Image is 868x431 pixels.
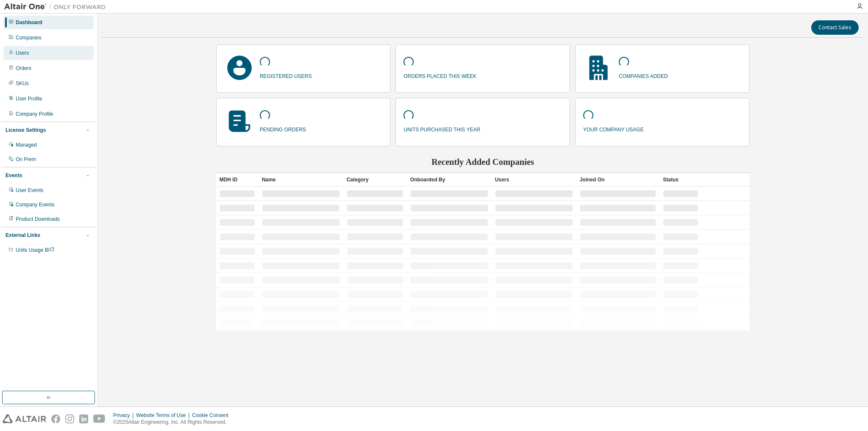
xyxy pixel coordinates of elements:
[192,412,233,419] div: Cookie Consent
[216,156,750,167] h2: Recently Added Companies
[113,419,234,426] p: © 2025 Altair Engineering, Inc. All Rights Reserved.
[220,173,255,186] div: MDH ID
[16,156,36,163] div: On Prem
[16,247,55,253] span: Units Usage BI
[403,124,480,133] p: units purchased this year
[16,34,42,41] div: Companies
[619,70,668,80] p: companies added
[811,20,859,35] button: Contact Sales
[93,414,106,423] img: youtube.svg
[580,173,657,186] div: Joined On
[6,127,46,133] div: License Settings
[113,412,136,419] div: Privacy
[16,95,42,102] div: User Profile
[16,111,53,117] div: Company Profile
[410,173,488,186] div: Onboarded By
[4,3,110,11] img: Altair One
[79,414,88,423] img: linkedin.svg
[262,173,340,186] div: Name
[16,80,29,87] div: SKUs
[16,50,29,56] div: Users
[663,173,698,186] div: Status
[260,70,312,80] p: registered users
[6,232,40,239] div: External Links
[16,19,42,26] div: Dashboard
[6,172,22,179] div: Events
[65,414,74,423] img: instagram.svg
[16,187,43,194] div: User Events
[583,124,644,133] p: your company usage
[16,65,31,72] div: Orders
[136,412,192,419] div: Website Terms of Use
[347,173,403,186] div: Category
[3,414,46,423] img: altair_logo.svg
[260,124,306,133] p: pending orders
[16,216,60,222] div: Product Downloads
[495,173,573,186] div: Users
[51,414,60,423] img: facebook.svg
[16,142,37,148] div: Managed
[403,70,476,80] p: orders placed this week
[16,201,54,208] div: Company Events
